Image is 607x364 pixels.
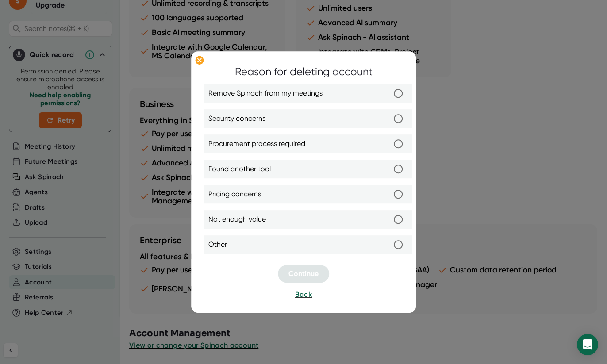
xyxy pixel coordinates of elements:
button: Back [295,290,312,300]
span: Procurement process required [208,139,305,149]
div: Open Intercom Messenger [577,334,598,355]
span: Not enough value [208,215,266,225]
div: Reason for deleting account [235,64,373,80]
span: Pricing concerns [208,189,261,200]
span: Remove Spinach from my meetings [208,88,323,99]
span: Continue [288,270,319,278]
span: Found another tool [208,164,271,175]
span: Security concerns [208,114,265,124]
span: Back [295,291,312,299]
span: Other [208,240,227,250]
button: Continue [278,265,329,283]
